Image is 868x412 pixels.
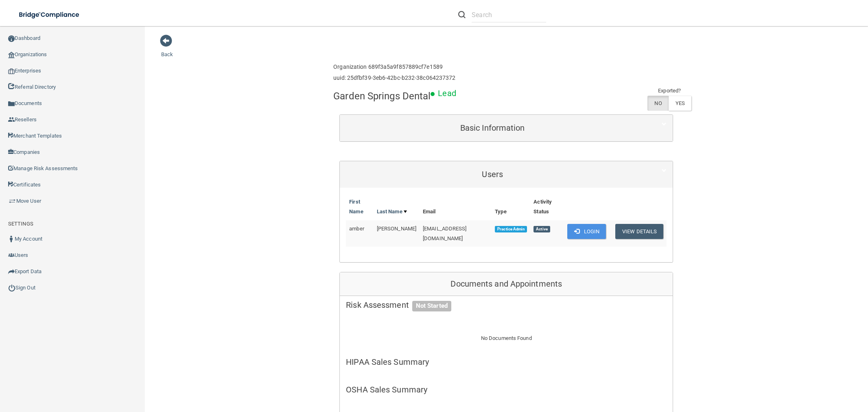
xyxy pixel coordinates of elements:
label: YES [669,96,691,111]
span: Active [533,226,550,232]
span: Practice Admin [495,226,527,232]
label: SETTINGS [8,219,33,229]
h5: Basic Information [346,123,639,132]
div: Documents and Appointments [340,272,673,296]
img: ic-search.3b580494.png [458,11,466,18]
a: First Name [349,197,370,217]
a: Users [346,165,667,184]
span: amber [349,226,364,232]
img: ic_reseller.de258add.png [8,116,15,123]
img: bridge_compliance_login_screen.278c3ca4.svg [12,7,87,23]
a: Last Name [377,207,407,217]
button: Login [567,224,606,239]
img: icon-export.b9366987.png [8,268,15,275]
span: [PERSON_NAME] [377,226,416,232]
a: Back [161,42,173,57]
img: ic_user_dark.df1a06c3.png [8,236,15,242]
img: enterprise.0d942306.png [8,68,15,74]
input: Search [472,7,546,22]
img: icon-documents.8dae5593.png [8,101,15,107]
h6: Organization 689f3a5a9f857889cf7e1589 [333,64,455,70]
img: ic_power_dark.7ecde6b1.png [8,284,15,291]
th: Activity Status [530,194,564,220]
div: No Documents Found [340,324,673,353]
label: NO [647,96,668,111]
img: icon-users.e205127d.png [8,252,15,259]
h4: Garden Springs Dental [333,91,431,101]
span: Not Started [412,301,451,311]
a: Basic Information [346,119,667,137]
td: Exported? [647,86,691,96]
img: organization-icon.f8decf85.png [8,52,15,58]
img: briefcase.64adab9b.png [8,197,16,205]
h5: Risk Assessment [346,300,667,309]
span: [EMAIL_ADDRESS][DOMAIN_NAME] [423,226,467,241]
h5: OSHA Sales Summary [346,385,667,394]
h5: HIPAA Sales Summary [346,357,667,366]
th: Type [492,194,530,220]
p: Lead [438,86,456,101]
h6: uuid: 25dfbf39-3eb6-42bc-b232-38c064237372 [333,75,455,81]
h5: Users [346,170,639,179]
th: Email [420,194,492,220]
iframe: Drift Widget Chat Controller [728,355,858,387]
button: View Details [615,224,663,239]
img: ic_dashboard_dark.d01f4a41.png [8,35,15,42]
